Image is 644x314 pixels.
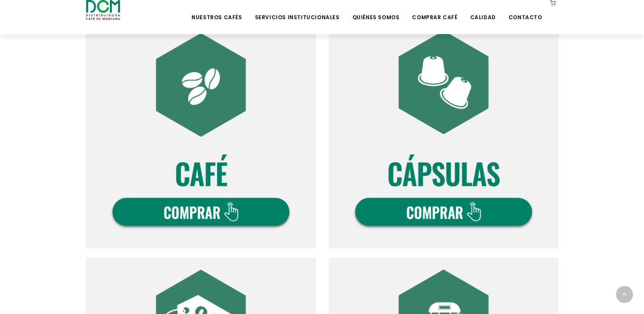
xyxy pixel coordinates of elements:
[249,1,344,21] a: Servicios Institucionales
[329,19,558,248] img: DCM-WEB-BOT-COMPRA-V2024-02.png
[86,19,316,248] img: DCM-WEB-BOT-COMPRA-V2024-01.png
[186,1,247,21] a: Nuestros Cafés
[407,1,462,21] a: Comprar Café
[504,1,547,21] a: Contacto
[465,1,501,21] a: Calidad
[347,1,404,21] a: Quiénes Somos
